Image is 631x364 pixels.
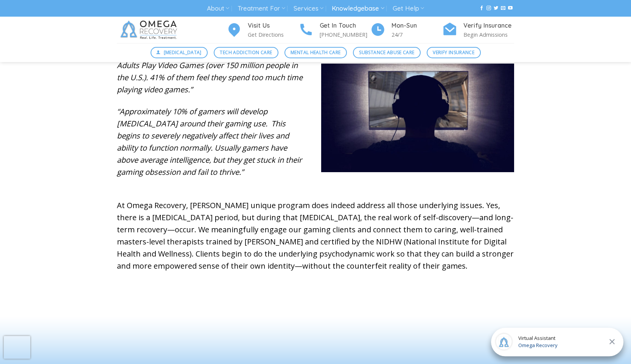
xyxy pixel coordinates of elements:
[320,21,370,31] h4: Get In Touch
[494,6,498,11] a: Follow on Twitter
[392,30,442,39] p: 24/7
[214,47,278,58] a: Tech Addiction Care
[392,21,442,31] h4: Mon-Sun
[508,6,513,11] a: Follow on YouTube
[164,49,202,56] span: [MEDICAL_DATA]
[117,17,183,43] img: Omega Recovery
[298,21,370,39] a: Get In Touch [PHONE_NUMBER]
[501,6,505,11] a: Send us an email
[486,6,491,11] a: Follow on Instagram
[238,2,285,16] a: Treatment For
[353,47,421,58] a: Substance Abuse Care
[248,21,298,31] h4: Visit Us
[442,21,514,39] a: Verify Insurance Begin Admissions
[320,30,370,39] p: [PHONE_NUMBER]
[393,2,424,16] a: Get Help
[359,49,414,56] span: Substance Abuse Care
[433,49,474,56] span: Verify Insurance
[463,30,514,39] p: Begin Admissions
[117,199,514,272] p: At Omega Recovery, [PERSON_NAME] unique program does indeed address all those underlying issues. ...
[220,49,272,56] span: Tech Addiction Care
[479,6,484,11] a: Follow on Facebook
[284,47,347,58] a: Mental Health Care
[207,2,229,16] a: About
[427,47,481,58] a: Verify Insurance
[151,47,208,58] a: [MEDICAL_DATA]
[227,21,298,39] a: Visit Us Get Directions
[463,21,514,31] h4: Verify Insurance
[117,106,302,177] em: “Approximately 10% of gamers will develop [MEDICAL_DATA] around their gaming use. This begins to ...
[294,2,323,16] a: Services
[291,49,340,56] span: Mental Health Care
[248,30,298,39] p: Get Directions
[332,2,384,16] a: Knowledgebase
